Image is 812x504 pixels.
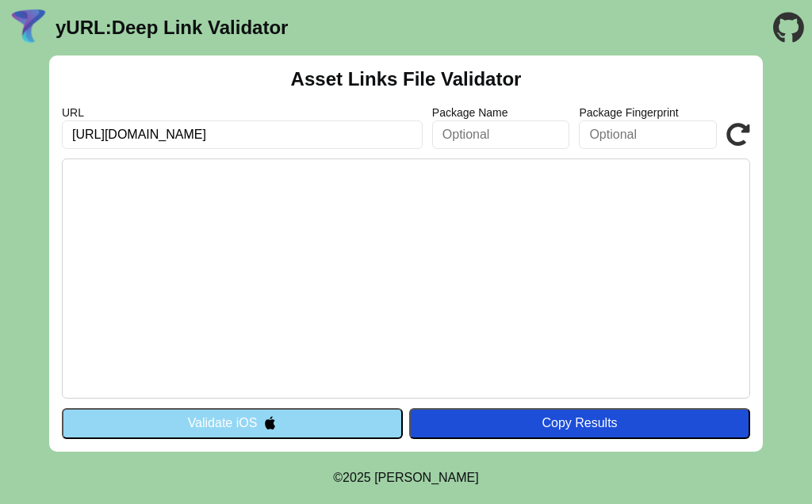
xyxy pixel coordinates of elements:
[291,68,522,90] h2: Asset Links File Validator
[8,7,49,48] img: yURL Logo
[62,408,403,438] button: Validate iOS
[432,120,570,149] input: Optional
[432,106,570,119] label: Package Name
[263,416,277,430] img: appleIcon.svg
[579,120,717,149] input: Optional
[579,106,717,119] label: Package Fingerprint
[409,408,750,438] button: Copy Results
[343,471,371,484] span: 2025
[374,471,479,484] a: Michael Ibragimchayev's Personal Site
[417,416,742,430] div: Copy Results
[62,106,423,119] label: URL
[56,17,288,39] a: yURL:Deep Link Validator
[62,120,423,149] input: Required
[333,452,478,504] footer: ©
